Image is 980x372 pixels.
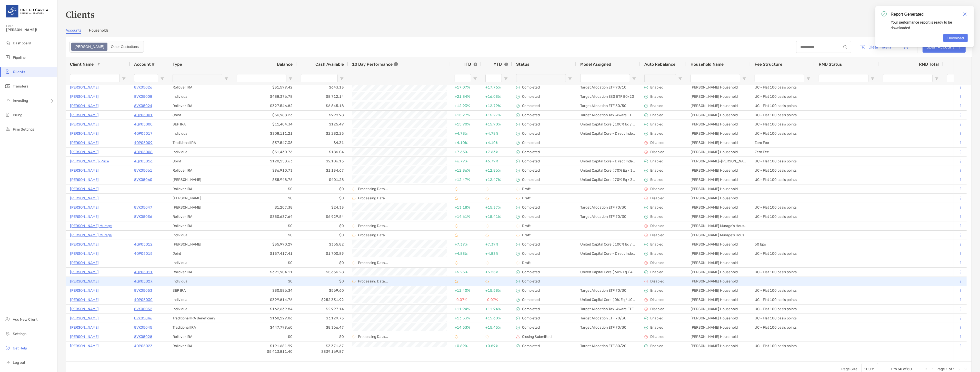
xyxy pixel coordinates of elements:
input: RMD Status Filter Input [819,74,868,82]
div: Target Allocation Tax-Aware ETF 90/10 [576,111,640,120]
img: draft icon [516,187,520,191]
button: Open Filter Menu [632,76,636,80]
div: $0 [297,258,348,267]
div: $5,636.28 [297,268,348,277]
div: $308,111.21 [233,129,297,138]
div: UC - Flat 100 basis points [751,120,815,129]
div: $125.49 [297,120,348,129]
button: Open Filter Menu [504,76,508,80]
div: United Capital Core (100% Eq / 0% Fi) [576,240,640,249]
div: $11,404.34 [233,120,297,129]
p: 4QP05017 [134,130,153,137]
a: 8VK05036 [134,213,152,220]
img: icon image [644,243,648,246]
div: [PERSON_NAME] Household [686,194,751,203]
div: [PERSON_NAME] Household [686,83,751,92]
img: icon image [644,206,648,209]
p: 8VK05024 [134,103,152,109]
div: Target Allocation ETF 90/10 [576,83,640,92]
img: complete icon [516,86,520,89]
img: Processing Data icon [485,197,489,200]
button: Open Filter Menu [340,76,344,80]
span: Clients [13,70,25,74]
img: complete icon [516,215,520,219]
div: $6,845.18 [297,101,348,110]
div: $0 [297,194,348,203]
div: Joint [168,157,233,166]
div: $0 [233,221,297,230]
div: $1,700.89 [297,249,348,258]
a: Close [962,11,968,17]
div: UC - Flat 100 basis points [751,268,815,277]
img: icon image [644,113,648,117]
div: [PERSON_NAME] [168,203,233,212]
div: Target Allocation ETF 50/50 [576,101,640,110]
p: [PERSON_NAME] [70,186,99,192]
img: draft icon [516,261,520,265]
span: Transfers [13,84,28,89]
p: [PERSON_NAME] [70,260,99,266]
div: United Capital Core (70% Eq / 30% Fi) (GOV/CORP) [576,166,640,175]
a: [PERSON_NAME] [70,130,99,137]
div: [PERSON_NAME] Household [686,203,751,212]
img: icon close [963,12,967,16]
p: [PERSON_NAME] [70,195,99,201]
img: draft icon [516,197,520,200]
div: Rollover IRA [168,268,233,277]
p: [PERSON_NAME] [70,149,99,155]
img: Processing Data icon [455,197,458,200]
div: Traditional IRA [168,138,233,147]
div: $157,417.41 [233,249,297,258]
div: $128,158.63 [233,157,297,166]
div: $0 [233,194,297,203]
img: icon image [644,178,648,182]
div: Joint [168,249,233,258]
a: 4QP05001 [134,112,153,118]
input: YTD Filter Input [485,74,502,82]
div: Zero Fee [751,148,815,156]
div: $327,546.82 [233,101,297,110]
img: Processing Data icon [485,187,489,191]
div: $1,207.38 [233,203,297,212]
div: [PERSON_NAME] Household [686,101,751,110]
div: Rollover IRA [168,221,233,230]
div: [PERSON_NAME] [168,194,233,203]
a: [PERSON_NAME] [70,121,99,128]
img: complete icon [516,243,520,246]
a: 4QP05008 [134,149,153,155]
img: Processing Data icon [485,261,489,265]
a: 4QP05012 [134,241,153,248]
div: $2,106.13 [297,157,348,166]
div: UC - Flat 100 basis points [751,166,815,175]
input: Model Assigned Filter Input [580,74,630,82]
img: icon image [644,86,648,89]
div: $0 [233,184,297,193]
div: $355.82 [297,240,348,249]
div: $0 [297,221,348,230]
div: UC - Flat 100 basis points [751,83,815,92]
div: $186.04 [297,148,348,156]
a: 4QP05011 [134,269,153,275]
p: [PERSON_NAME] Murage [70,232,112,238]
div: $2,282.25 [297,129,348,138]
div: UC - Flat 100 basis points [751,212,815,221]
a: [PERSON_NAME] [70,241,99,248]
div: $401.28 [297,175,348,184]
input: Client Name Filter Input [70,74,120,82]
div: Individual [168,231,233,240]
img: clients icon [5,68,11,75]
div: $35,948.76 [233,175,297,184]
p: [PERSON_NAME] [70,177,99,183]
div: $0 [233,231,297,240]
img: transfers icon [5,83,11,89]
div: United Capital Core (70% Eq / 30% Fi) (GOV/CORP) [576,175,640,184]
p: 8VK05061 [134,167,152,174]
span: Dashboard [13,41,31,45]
div: Individual [168,258,233,267]
div: $37,547.38 [233,138,297,147]
div: Joint [168,111,233,120]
